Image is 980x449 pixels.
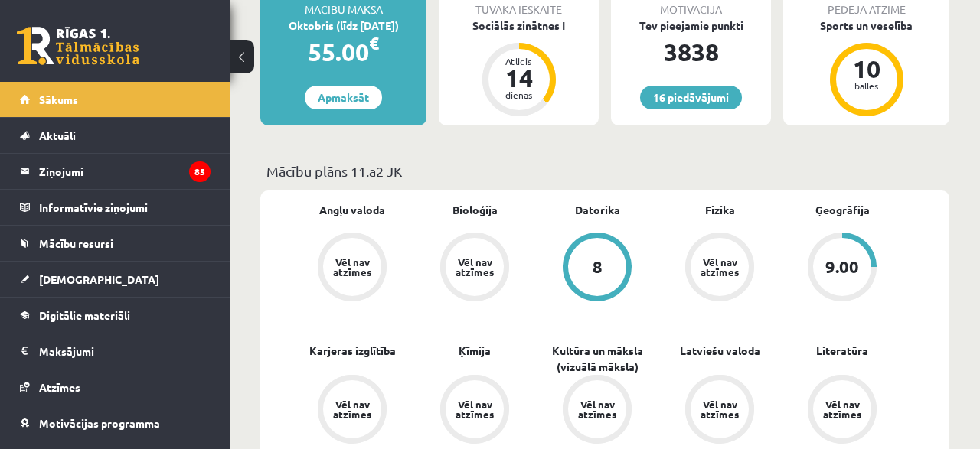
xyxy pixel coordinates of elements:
[536,233,658,304] a: 8
[593,259,603,275] div: 8
[305,86,382,109] a: Apmaksāt
[260,18,426,34] div: Oktobris (līdz [DATE])
[452,202,498,218] a: Bioloģija
[453,399,496,419] div: Vēl nav atzīmes
[39,154,211,189] legend: Ziņojumi
[17,27,139,65] a: Rīgas 1. Tālmācības vidusskola
[640,86,742,109] a: 16 piedāvājumi
[821,399,864,419] div: Vēl nav atzīmes
[698,399,741,419] div: Vēl nav atzīmes
[20,226,211,261] a: Mācību resursi
[816,343,868,359] a: Literatūra
[319,202,385,218] a: Angļu valoda
[20,154,211,189] a: Ziņojumi85
[309,343,396,359] a: Karjeras izglītība
[439,18,599,34] div: Sociālās zinātnes I
[39,416,160,430] span: Motivācijas programma
[39,190,211,225] legend: Informatīvie ziņojumi
[658,233,781,304] a: Vēl nav atzīmes
[576,399,619,419] div: Vēl nav atzīmes
[331,257,374,277] div: Vēl nav atzīmes
[20,405,211,441] a: Motivācijas programma
[39,333,211,369] legend: Maksājumi
[20,298,211,333] a: Digitālie materiāli
[536,343,658,375] a: Kultūra un māksla (vizuālā māksla)
[331,399,374,419] div: Vēl nav atzīmes
[781,375,903,447] a: Vēl nav atzīmes
[291,375,413,447] a: Vēl nav atzīmes
[459,343,491,359] a: Ķīmija
[815,202,870,218] a: Ģeogrāfija
[39,272,159,286] span: [DEMOGRAPHIC_DATA]
[20,82,211,117] a: Sākums
[20,190,211,225] a: Informatīvie ziņojumi
[680,343,760,359] a: Latviešu valoda
[453,257,496,277] div: Vēl nav atzīmes
[439,18,599,119] a: Sociālās zinātnes I Atlicis 14 dienas
[39,129,76,142] span: Aktuāli
[496,57,542,66] div: Atlicis
[611,18,771,34] div: Tev pieejamie punkti
[413,375,536,447] a: Vēl nav atzīmes
[658,375,781,447] a: Vēl nav atzīmes
[20,118,211,153] a: Aktuāli
[611,34,771,70] div: 3838
[844,81,890,90] div: balles
[575,202,620,218] a: Datorika
[496,66,542,90] div: 14
[39,380,80,394] span: Atzīmes
[20,369,211,405] a: Atzīmes
[783,18,949,119] a: Sports un veselība 10 balles
[705,202,735,218] a: Fizika
[413,233,536,304] a: Vēl nav atzīmes
[536,375,658,447] a: Vēl nav atzīmes
[20,262,211,297] a: [DEMOGRAPHIC_DATA]
[39,308,130,322] span: Digitālie materiāli
[39,236,113,250] span: Mācību resursi
[781,233,903,304] a: 9.00
[266,161,943,181] p: Mācību plāns 11.a2 JK
[496,90,542,99] div: dienas
[189,161,211,182] i: 85
[825,259,859,275] div: 9.00
[291,233,413,304] a: Vēl nav atzīmes
[39,93,78,106] span: Sākums
[20,333,211,369] a: Maksājumi
[698,257,741,277] div: Vēl nav atzīmes
[844,57,890,81] div: 10
[783,18,949,34] div: Sports un veselība
[260,34,426,70] div: 55.00
[369,32,379,54] span: €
